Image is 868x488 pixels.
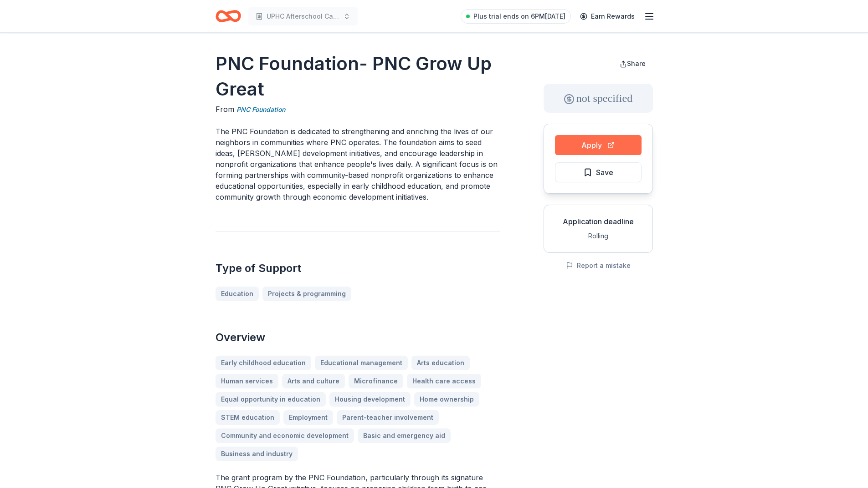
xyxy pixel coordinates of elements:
[575,8,640,25] a: Earn Rewards
[544,84,653,113] div: not specified
[555,162,642,182] button: Save
[551,231,645,241] div: Rolling
[236,104,285,115] a: PNC Foundation
[612,55,653,73] button: Share
[555,135,642,155] button: Apply
[216,126,500,202] p: The PNC Foundation is dedicated to strengthening and enriching the lives of our neighbors in comm...
[216,330,500,345] h2: Overview
[267,11,339,22] span: UPHC Afterschool Care, Homework & Literacy Help Grant
[216,5,241,27] a: Home
[566,260,631,271] button: Report a mistake
[216,287,259,301] a: Education
[216,261,500,276] h2: Type of Support
[461,9,571,24] a: Plus trial ends on 6PM[DATE]
[248,7,358,25] button: UPHC Afterschool Care, Homework & Literacy Help Grant
[473,11,565,22] span: Plus trial ends on 6PM[DATE]
[596,166,613,178] span: Save
[216,104,500,115] div: From
[551,216,645,227] div: Application deadline
[216,51,500,102] h1: PNC Foundation- PNC Grow Up Great
[262,287,351,301] a: Projects & programming
[627,60,646,67] span: Share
